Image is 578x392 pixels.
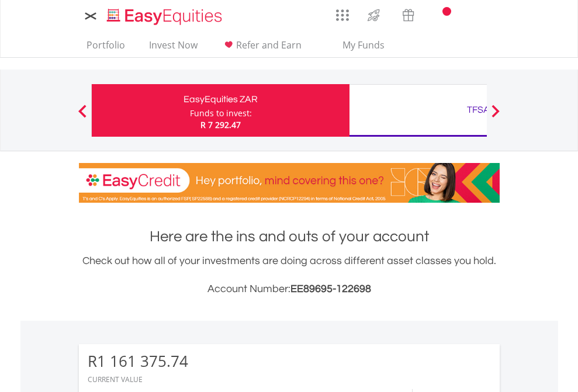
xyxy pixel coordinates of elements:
button: Previous [71,110,94,122]
img: grid-menu-icon.svg [336,9,349,22]
img: vouchers-v2.svg [399,6,418,25]
a: Notifications [425,3,455,26]
img: thrive-v2.svg [364,6,383,25]
div: CURRENT VALUE [88,376,188,383]
button: Next [484,110,507,122]
a: AppsGrid [328,3,357,22]
div: Funds to invest: [190,107,252,119]
img: EasyEquities_Logo.png [105,7,227,26]
span: EE89695-122698 [290,283,371,294]
img: EasyCredit Promotion Banner [79,163,500,203]
span: R 7 292.47 [200,119,241,130]
span: My Funds [326,37,402,53]
div: R1 161 375.74 [88,353,188,370]
a: Invest Now [144,39,202,57]
a: Portfolio [82,39,130,57]
h3: Account Number: [79,281,500,297]
h1: Here are the ins and outs of your account [79,226,500,247]
a: Vouchers [391,3,425,25]
a: Refer and Earn [217,39,306,57]
div: EasyEquities ZAR [99,91,342,107]
a: FAQ's and Support [455,3,485,26]
div: Check out how all of your investments are doing across different asset classes you hold. [79,253,500,297]
a: My Profile [485,3,515,29]
a: Home page [102,3,227,26]
span: Refer and Earn [236,39,302,51]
